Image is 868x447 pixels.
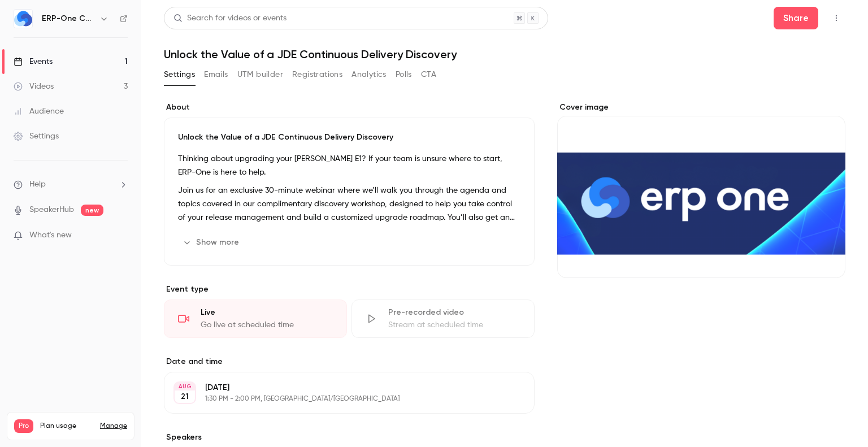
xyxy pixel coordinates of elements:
[14,10,32,28] img: ERP-One Consulting Inc.
[42,13,95,24] h6: ERP-One Consulting Inc.
[205,382,475,393] p: [DATE]
[351,66,387,84] button: Analytics
[14,56,53,67] div: Events
[388,319,520,331] div: Stream at scheduled time
[29,204,74,216] a: SpeakerHub
[205,394,475,403] p: 1:30 PM - 2:00 PM, [GEOGRAPHIC_DATA]/[GEOGRAPHIC_DATA]
[557,102,845,278] section: Cover image
[164,102,535,113] label: About
[81,205,103,216] span: new
[14,433,36,443] p: Videos
[100,422,127,431] a: Manage
[40,422,93,431] span: Plan usage
[178,152,520,179] p: Thinking about upgrading your [PERSON_NAME] E1? If your team is unsure where to start, ERP-One is...
[421,66,436,84] button: CTA
[388,307,520,318] div: Pre-recorded video
[14,179,128,190] li: help-dropdown-opener
[774,7,818,29] button: Share
[29,179,46,190] span: Help
[14,106,64,117] div: Audience
[111,435,114,441] span: 3
[181,391,189,402] p: 21
[164,300,347,338] div: LiveGo live at scheduled time
[164,284,535,295] p: Event type
[29,229,72,241] span: What's new
[173,12,287,24] div: Search for videos or events
[396,66,412,84] button: Polls
[292,66,342,84] button: Registrations
[164,356,535,367] label: Date and time
[178,184,520,224] p: Join us for an exclusive 30-minute webinar where we’ll walk you through the agenda and topics cov...
[201,307,333,318] div: Live
[557,102,845,113] label: Cover image
[201,319,333,331] div: Go live at scheduled time
[814,246,836,269] button: cover-image
[14,81,54,92] div: Videos
[175,383,195,390] div: AUG
[204,66,228,84] button: Emails
[14,419,33,433] span: Pro
[14,131,59,142] div: Settings
[164,47,845,61] h1: Unlock the Value of a JDE Continuous Delivery Discovery
[164,432,535,443] label: Speakers
[164,66,195,84] button: Settings
[351,300,535,338] div: Pre-recorded videoStream at scheduled time
[237,66,283,84] button: UTM builder
[111,433,127,443] p: / 90
[178,233,246,251] button: Show more
[178,132,520,143] p: Unlock the Value of a JDE Continuous Delivery Discovery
